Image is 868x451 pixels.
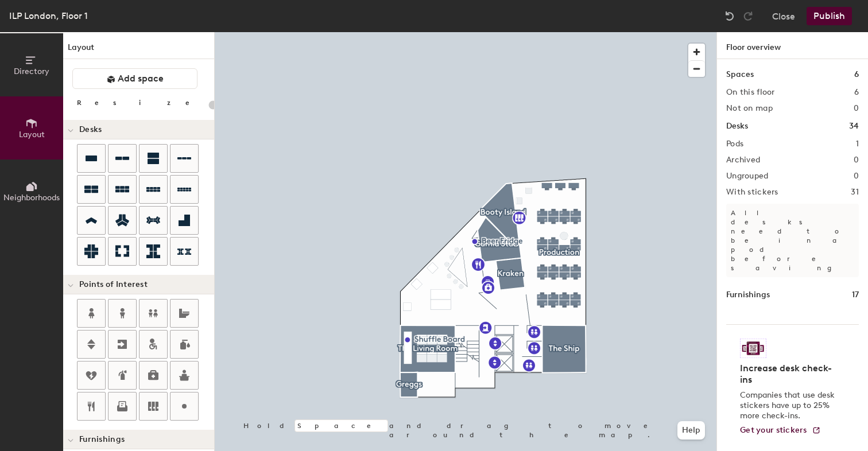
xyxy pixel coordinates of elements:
[740,426,821,436] a: Get your stickers
[726,139,743,149] h2: Pods
[740,390,838,421] p: Companies that use desk stickers have up to 25% more check-ins.
[79,435,125,444] span: Furnishings
[856,139,859,149] h2: 1
[807,7,852,25] button: Publish
[854,88,859,97] h2: 6
[77,98,204,107] div: Resize
[852,289,859,301] h1: 17
[63,41,214,59] h1: Layout
[717,32,868,59] h1: Floor overview
[851,188,859,197] h2: 31
[726,104,773,113] h2: Not on map
[854,172,859,181] h2: 0
[849,120,859,133] h1: 34
[726,155,760,165] h2: Archived
[740,425,807,435] span: Get your stickers
[79,125,102,134] span: Desks
[677,421,705,440] button: Help
[854,68,859,81] h1: 6
[79,280,148,289] span: Points of Interest
[19,130,45,139] span: Layout
[14,67,49,76] span: Directory
[726,172,769,181] h2: Ungrouped
[3,193,60,203] span: Neighborhoods
[72,68,197,89] button: Add space
[726,188,778,197] h2: With stickers
[726,88,775,97] h2: On this floor
[740,339,766,358] img: Sticker logo
[740,363,838,386] h4: Increase desk check-ins
[854,155,859,165] h2: 0
[772,7,795,25] button: Close
[726,120,748,133] h1: Desks
[726,204,859,277] p: All desks need to be in a pod before saving
[724,10,735,22] img: Undo
[726,68,754,81] h1: Spaces
[854,104,859,113] h2: 0
[726,289,770,301] h1: Furnishings
[742,10,754,22] img: Redo
[9,9,88,23] div: ILP London, Floor 1
[118,73,164,84] span: Add space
